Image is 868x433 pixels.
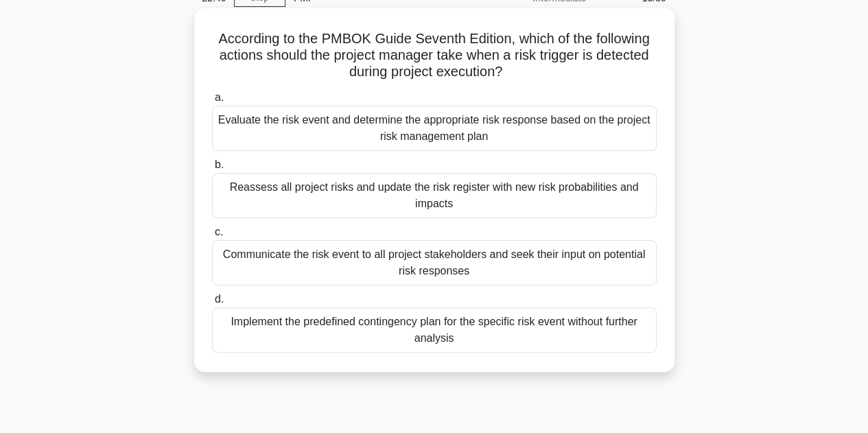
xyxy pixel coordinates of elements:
span: c. [215,226,223,237]
div: Communicate the risk event to all project stakeholders and seek their input on potential risk res... [212,240,657,285]
span: d. [215,293,224,305]
div: Evaluate the risk event and determine the appropriate risk response based on the project risk man... [212,106,657,151]
span: a. [215,91,224,103]
div: Implement the predefined contingency plan for the specific risk event without further analysis [212,307,657,353]
h5: According to the PMBOK Guide Seventh Edition, which of the following actions should the project m... [211,30,658,81]
span: b. [215,159,224,170]
div: Reassess all project risks and update the risk register with new risk probabilities and impacts [212,173,657,218]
